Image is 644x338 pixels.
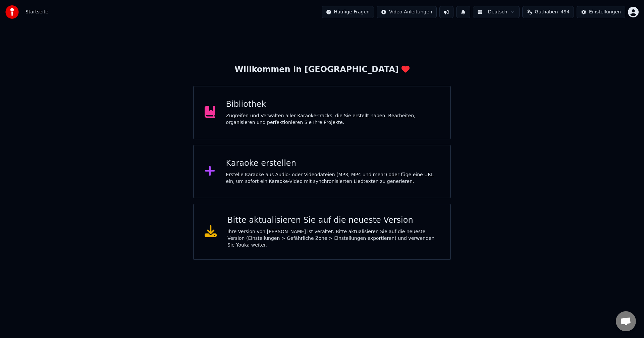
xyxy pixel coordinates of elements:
button: Video-Anleitungen [377,6,437,18]
div: Erstelle Karaoke aus Audio- oder Videodateien (MP3, MP4 und mehr) oder füge eine URL ein, um sofo... [226,172,440,185]
span: Guthaben [535,9,558,15]
span: Startseite [25,9,48,15]
div: Ihre Version von [PERSON_NAME] ist veraltet. Bitte aktualisieren Sie auf die neueste Version (Ein... [227,228,439,249]
button: Guthaben494 [522,6,574,18]
nav: breadcrumb [25,9,48,15]
span: 494 [560,9,570,15]
div: Zugreifen und Verwalten aller Karaoke-Tracks, die Sie erstellt haben. Bearbeiten, organisieren un... [226,113,440,126]
div: Willkommen in [GEOGRAPHIC_DATA] [234,64,409,75]
button: Häufige Fragen [322,6,374,18]
div: Einstellungen [589,9,621,15]
div: Chat öffnen [616,311,636,331]
div: Bibliothek [226,99,440,110]
img: youka [5,5,19,19]
button: Einstellungen [577,6,625,18]
div: Bitte aktualisieren Sie auf die neueste Version [227,215,439,226]
div: Karaoke erstellen [226,158,440,169]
